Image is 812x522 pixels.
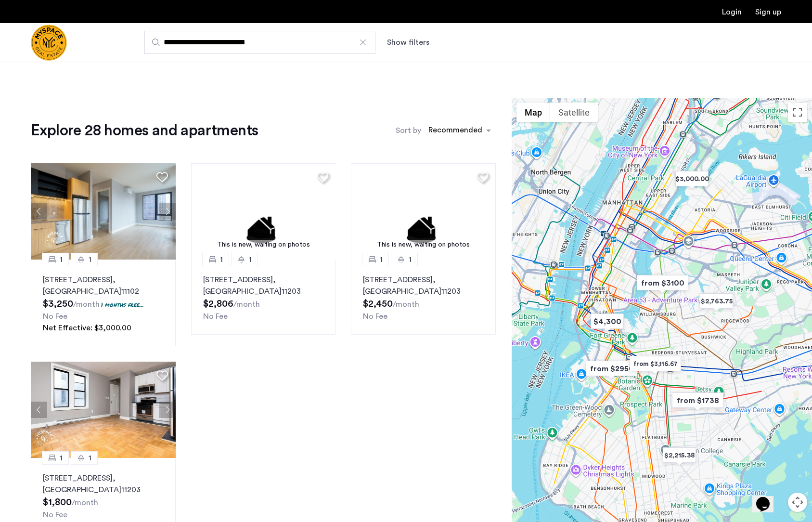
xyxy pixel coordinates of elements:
[356,240,491,250] div: This is new, waiting on photos
[31,25,67,61] img: logo
[671,168,712,190] div: $3,000.00
[409,254,412,265] span: 1
[43,497,72,507] span: $1,800
[387,37,429,48] button: Show or hide filters
[43,313,67,320] span: No Fee
[203,299,233,309] span: $2,806
[43,274,164,297] p: [STREET_ADDRESS] 11102
[31,121,258,140] h1: Explore 28 homes and apartments
[43,511,67,519] span: No Fee
[626,353,685,375] div: from $3,116.67
[582,358,641,379] div: from $2950
[427,124,482,138] div: Recommended
[89,254,91,265] span: 1
[351,260,496,335] a: 11[STREET_ADDRESS], [GEOGRAPHIC_DATA]11203No Fee
[73,300,100,308] sub: /month
[351,163,496,260] a: This is new, waiting on photos
[31,25,67,61] a: Cazamio Logo
[159,402,176,418] button: Next apartment
[393,300,419,308] sub: /month
[31,163,176,260] img: 1997_638519966982966758.png
[72,499,98,507] sub: /month
[788,493,807,512] button: Map camera controls
[752,483,783,512] iframe: chat widget
[191,260,336,335] a: 11[STREET_ADDRESS], [GEOGRAPHIC_DATA]11203No Fee
[43,324,131,332] span: Net Effective: $3,000.00
[60,254,63,265] span: 1
[396,125,421,136] label: Sort by
[31,362,176,458] img: a8b926f1-9a91-4e5e-b036-feb4fe78ee5d_638880945617247159.jpeg
[380,254,383,265] span: 1
[788,103,807,122] button: Toggle fullscreen view
[659,444,700,466] div: $2,215.38
[31,260,176,346] a: 11[STREET_ADDRESS], [GEOGRAPHIC_DATA]111021 months free...No FeeNet Effective: $3,000.00
[101,300,144,309] p: 1 months free...
[31,203,47,220] button: Previous apartment
[43,472,164,496] p: [STREET_ADDRESS] 11203
[60,452,63,464] span: 1
[668,390,727,411] div: from $1738
[191,163,336,260] a: This is new, waiting on photos
[203,274,324,297] p: [STREET_ADDRESS] 11203
[351,163,496,260] img: 1.gif
[363,274,484,297] p: [STREET_ADDRESS] 11203
[249,254,252,265] span: 1
[31,402,47,418] button: Previous apartment
[363,313,387,320] span: No Fee
[516,103,550,122] button: Show street map
[203,313,228,320] span: No Fee
[43,299,73,309] span: $3,250
[550,103,598,122] button: Show satellite imagery
[191,163,336,260] img: 1.gif
[159,203,176,220] button: Next apartment
[633,272,692,294] div: from $3100
[424,122,496,139] ng-select: sort-apartment
[696,290,737,312] div: $2,763.75
[233,300,260,308] sub: /month
[587,311,628,332] div: $4,300
[144,31,375,54] input: Apartment Search
[196,240,331,250] div: This is new, waiting on photos
[722,8,742,16] a: Login
[89,452,91,464] span: 1
[363,299,393,309] span: $2,450
[755,8,781,16] a: Registration
[220,254,223,265] span: 1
